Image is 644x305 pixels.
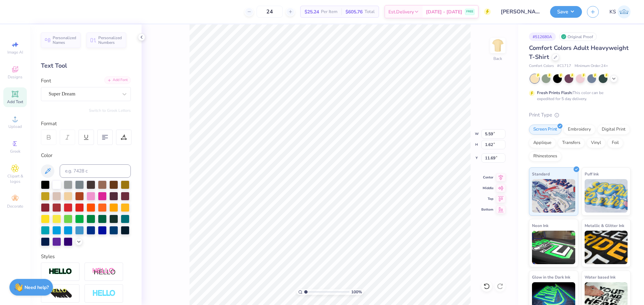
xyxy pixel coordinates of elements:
div: This color can be expedited for 5 day delivery. [537,90,620,102]
span: Neon Ink [532,222,548,229]
span: Standard [532,170,550,177]
span: Personalized Names [53,35,76,45]
span: Greek [10,149,20,154]
div: Color [41,152,131,159]
strong: Need help? [24,284,49,291]
div: Add Font [104,76,131,84]
span: Bottom [481,207,493,212]
span: 100 % [351,289,362,295]
div: Styles [41,253,131,260]
input: e.g. 7428 c [60,164,131,178]
div: Applique [529,138,556,148]
span: Water based Ink [585,274,615,281]
div: Transfers [558,138,585,148]
strong: Fresh Prints Flash: [537,90,573,95]
span: $605.76 [345,8,363,15]
span: # C1717 [557,63,571,69]
img: Standard [532,179,575,213]
span: Per Item [321,8,337,15]
span: Est. Delivery [388,8,414,15]
span: Minimum Order: 24 + [575,63,608,69]
span: $25.24 [305,8,319,15]
div: Embroidery [563,125,595,135]
img: Kath Sales [618,5,631,18]
span: Puff Ink [585,170,599,177]
span: FREE [466,9,473,14]
img: Stroke [49,268,72,276]
div: # 512680A [529,32,556,41]
img: Metallic & Glitter Ink [585,231,628,264]
img: Shadow [92,268,116,276]
div: Foil [607,138,623,148]
div: Digital Print [597,125,630,135]
button: Save [550,6,582,18]
span: Clipart & logos [3,173,27,184]
label: Font [41,77,51,85]
span: Decorate [7,204,23,209]
span: Personalized Numbers [98,35,122,45]
img: Neon Ink [532,231,575,264]
span: [DATE] - [DATE] [426,8,462,15]
div: Original Proof [559,32,597,41]
div: Screen Print [529,125,561,135]
div: Vinyl [587,138,605,148]
img: Negative Space [92,290,116,297]
span: Image AI [7,50,23,55]
div: Format [41,120,131,128]
span: Glow in the Dark Ink [532,274,570,281]
a: KS [609,5,631,18]
input: Untitled Design [496,5,545,18]
span: KS [609,8,616,16]
span: Comfort Colors Adult Heavyweight T-Shirt [529,44,629,61]
img: Back [491,39,504,52]
div: Print Type [529,111,631,119]
span: Add Text [7,99,23,104]
span: Metallic & Glitter Ink [585,222,624,229]
input: – – [257,6,283,18]
span: Center [481,175,493,180]
span: Middle [481,186,493,190]
span: Designs [8,74,22,80]
span: Comfort Colors [529,63,554,69]
div: Text Tool [41,61,131,70]
span: Top [481,197,493,201]
img: Puff Ink [585,179,628,213]
span: Total [365,8,375,15]
img: 3d Illusion [49,288,72,299]
div: Back [493,56,502,62]
span: Upload [8,124,22,129]
button: Switch to Greek Letters [89,108,131,113]
div: Rhinestones [529,151,561,161]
